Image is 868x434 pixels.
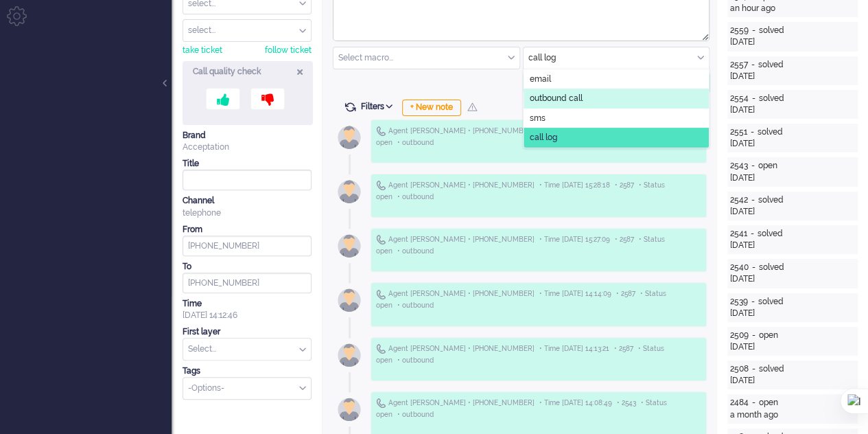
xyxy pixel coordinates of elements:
[748,194,758,206] div: -
[183,261,312,273] div: To
[730,172,855,184] div: [DATE]
[388,181,535,189] span: Agent [PERSON_NAME] • [PHONE_NUMBER]
[749,397,759,409] div: -
[730,240,855,251] div: [DATE]
[402,100,461,116] div: + New note
[183,19,312,42] div: Assign User
[388,345,535,352] span: Agent [PERSON_NAME] • [PHONE_NUMBER]
[730,93,749,104] div: 2554
[183,130,312,141] div: Brand
[332,392,366,426] img: avatar
[183,195,312,207] div: Channel
[539,181,610,189] span: • Time [DATE] 15:28:18
[747,126,758,138] div: -
[758,126,783,138] div: solved
[539,399,612,407] span: • Time [DATE] 14:08:49
[747,228,758,240] div: -
[361,102,397,111] span: Filters
[530,113,546,124] span: sms
[183,224,312,236] div: From
[759,363,784,375] div: solved
[530,93,583,104] span: outbound call
[730,160,748,172] div: 2543
[530,132,557,144] span: call log
[749,363,759,375] div: -
[397,139,434,146] span: • outbound
[748,59,758,71] div: -
[265,45,312,56] div: follow ticket
[749,93,759,104] div: -
[376,345,664,364] span: • Status open
[397,356,434,364] span: • outbound
[730,138,855,150] div: [DATE]
[759,330,778,341] div: open
[730,341,855,353] div: [DATE]
[539,290,611,297] span: • Time [DATE] 14:14:09
[183,365,312,377] div: Tags
[5,5,370,30] body: Rich Text Area. Press ALT-0 for help.
[615,236,634,243] span: • 2587
[758,194,784,206] div: solved
[539,236,610,243] span: • Time [DATE] 15:27:09
[7,6,38,37] li: Admin menu
[749,25,759,36] div: -
[397,411,434,418] span: • outbound
[193,66,261,78] span: Call quality check
[759,397,778,409] div: open
[730,104,855,116] div: [DATE]
[616,290,635,297] span: • 2587
[749,262,759,273] div: -
[376,234,386,244] img: ic_telephone_grey.svg
[388,399,535,407] span: Agent [PERSON_NAME] • [PHONE_NUMBER]
[759,25,784,36] div: solved
[376,181,665,201] span: • Status open
[183,158,312,170] div: Title
[183,273,312,293] input: +31612345678
[730,59,748,71] div: 2557
[617,399,636,407] span: • 2543
[332,338,366,372] img: avatar
[730,206,855,218] div: [DATE]
[397,247,434,255] span: • outbound
[332,174,366,209] img: avatar
[183,326,312,338] div: First layer
[749,330,759,341] div: -
[376,126,386,136] img: ic_telephone_grey.svg
[524,128,709,148] li: call log
[524,69,709,89] li: email
[730,71,855,82] div: [DATE]
[614,345,633,352] span: • 2587
[697,28,709,41] div: Resize
[183,298,312,321] div: [DATE] 14:12:46
[376,289,386,299] img: ic_telephone_grey.svg
[730,228,747,240] div: 2541
[730,262,749,273] div: 2540
[758,160,777,172] div: open
[183,141,312,153] div: Acceptation
[730,308,855,319] div: [DATE]
[376,127,665,146] span: • Status open
[730,296,748,308] div: 2539
[730,25,749,36] div: 2559
[539,345,609,352] span: • Time [DATE] 14:13:21
[730,363,749,375] div: 2508
[730,36,855,48] div: [DATE]
[530,73,551,85] span: email
[730,194,748,206] div: 2542
[730,273,855,285] div: [DATE]
[524,89,709,108] li: outbound call
[397,193,434,201] span: • outbound
[730,126,747,138] div: 2551
[758,296,784,308] div: solved
[376,180,386,190] img: ic_telephone_grey.svg
[730,330,749,341] div: 2509
[183,298,312,310] div: Time
[730,375,855,387] div: [DATE]
[376,398,386,408] img: ic_telephone_grey.svg
[758,228,783,240] div: solved
[524,108,709,128] li: sms
[730,397,749,409] div: 2484
[730,409,855,421] div: a month ago
[758,59,784,71] div: solved
[332,229,366,263] img: avatar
